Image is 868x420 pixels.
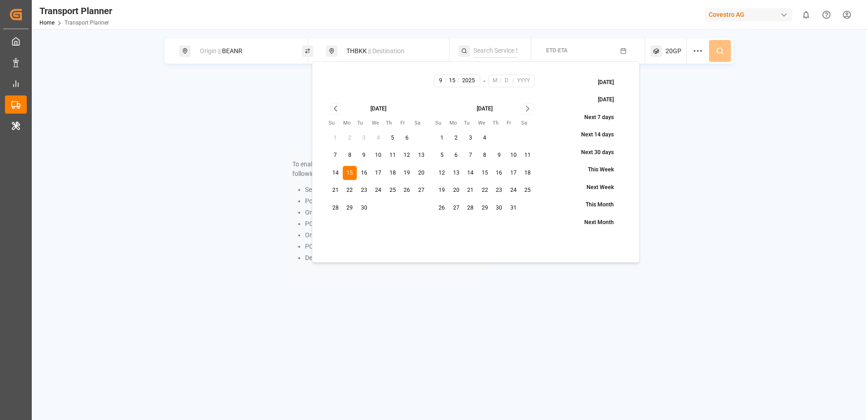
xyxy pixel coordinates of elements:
[400,166,414,180] button: 19
[483,75,485,87] div: -
[370,105,386,113] div: [DATE]
[343,201,357,215] button: 29
[305,185,481,195] li: Service String
[506,183,521,198] button: 24
[449,166,464,180] button: 13
[292,160,481,179] p: To enable searching, add ETA, ETD, containerType and one of the following:
[449,201,464,215] button: 27
[499,77,502,85] span: /
[459,77,478,85] input: YYYY
[357,183,371,198] button: 23
[357,119,371,128] th: Tuesday
[445,77,447,85] span: /
[400,148,414,163] button: 12
[305,242,481,251] li: POD and Service String
[563,215,623,230] button: Next Month
[357,201,371,215] button: 30
[514,77,533,85] input: YYYY
[566,180,623,195] button: Next Week
[522,103,533,115] button: Go to next month
[414,166,429,180] button: 20
[501,77,513,85] input: D
[577,92,623,108] button: [DATE]
[478,131,492,145] button: 4
[435,119,449,128] th: Sunday
[796,5,816,25] button: show 0 new notifications
[357,148,371,163] button: 9
[563,110,623,125] button: Next 7 days
[39,20,54,26] a: Home
[478,119,492,128] th: Wednesday
[560,127,623,143] button: Next 14 days
[305,196,481,206] li: Port Pair
[506,148,521,163] button: 10
[464,183,478,198] button: 21
[477,105,493,113] div: [DATE]
[371,119,386,128] th: Wednesday
[371,183,386,198] button: 24
[385,131,400,145] button: 5
[506,166,521,180] button: 17
[521,119,535,128] th: Saturday
[435,148,449,163] button: 5
[490,77,500,85] input: M
[565,197,623,213] button: This Month
[194,43,292,60] div: BEANR
[328,166,343,180] button: 14
[385,166,400,180] button: 18
[521,148,535,163] button: 11
[414,148,429,163] button: 13
[521,183,535,198] button: 25
[464,166,478,180] button: 14
[435,131,449,145] button: 1
[449,183,464,198] button: 20
[537,42,640,60] button: ETD-ETA
[343,119,357,128] th: Monday
[478,166,492,180] button: 15
[385,148,400,163] button: 11
[449,131,464,145] button: 2
[385,119,400,128] th: Thursday
[464,131,478,145] button: 3
[305,219,481,229] li: POL and Service String
[343,166,357,180] button: 15
[328,119,343,128] th: Sunday
[560,145,623,160] button: Next 30 days
[816,5,837,25] button: Help Center
[478,201,492,215] button: 29
[666,46,681,56] span: 20GP
[400,183,414,198] button: 26
[328,148,343,163] button: 7
[371,166,386,180] button: 17
[577,75,623,90] button: [DATE]
[447,77,458,85] input: D
[492,119,507,128] th: Thursday
[328,201,343,215] button: 28
[435,201,449,215] button: 26
[492,148,507,163] button: 9
[492,183,507,198] button: 23
[521,166,535,180] button: 18
[464,201,478,215] button: 28
[305,253,481,263] li: Destination and Service String
[492,201,507,215] button: 30
[473,44,518,58] input: Search Service String
[357,166,371,180] button: 16
[546,47,567,54] span: ETD-ETA
[368,47,404,55] span: || Destination
[328,183,343,198] button: 21
[449,148,464,163] button: 6
[305,208,481,217] li: Origin and Destination
[435,183,449,198] button: 19
[705,8,792,21] div: Covestro AG
[567,162,623,178] button: This Week
[506,119,521,128] th: Friday
[705,6,796,23] button: Covestro AG
[512,77,514,85] span: /
[492,166,507,180] button: 16
[436,77,445,85] input: M
[478,148,492,163] button: 8
[435,166,449,180] button: 12
[385,183,400,198] button: 25
[343,183,357,198] button: 22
